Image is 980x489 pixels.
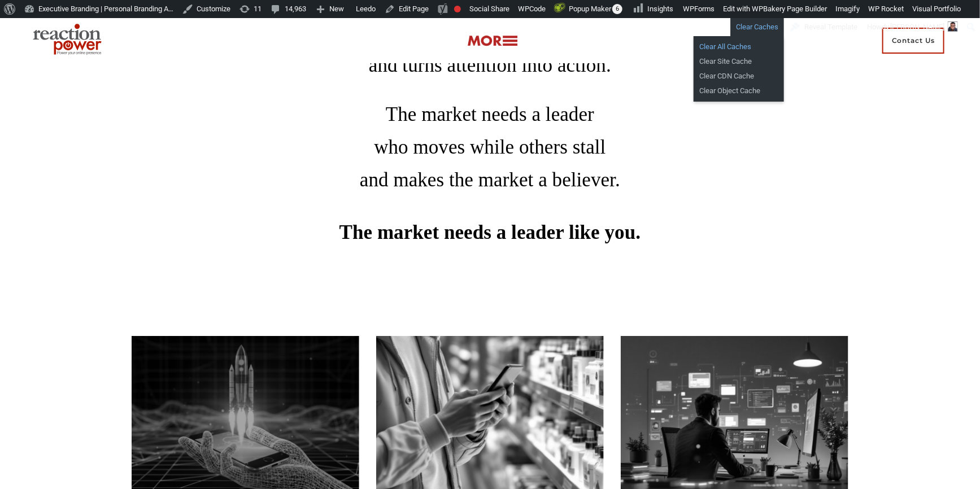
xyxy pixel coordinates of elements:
[882,28,944,54] span: Contact Us
[612,4,622,14] span: 6
[730,18,784,36] div: Clear Caches
[694,40,784,54] a: Clear All Caches
[694,84,784,98] a: Clear Object Cache
[454,6,461,12] div: Needs improvement
[890,23,944,31] span: [PERSON_NAME]
[694,69,784,84] a: Clear CDN Cache
[694,54,784,69] a: Clear Site Cache
[467,34,518,47] img: more-btn.png
[339,221,641,243] b: The market needs a leader like you.
[132,98,849,196] p: The market needs a leader who moves while others stall and makes the market a believer.
[863,18,962,36] a: Howdy,
[875,18,952,63] a: Contact Us
[28,20,110,61] img: Executive Branding | Personal Branding Agency
[804,18,857,36] span: Reveal Template
[647,5,673,13] span: Insights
